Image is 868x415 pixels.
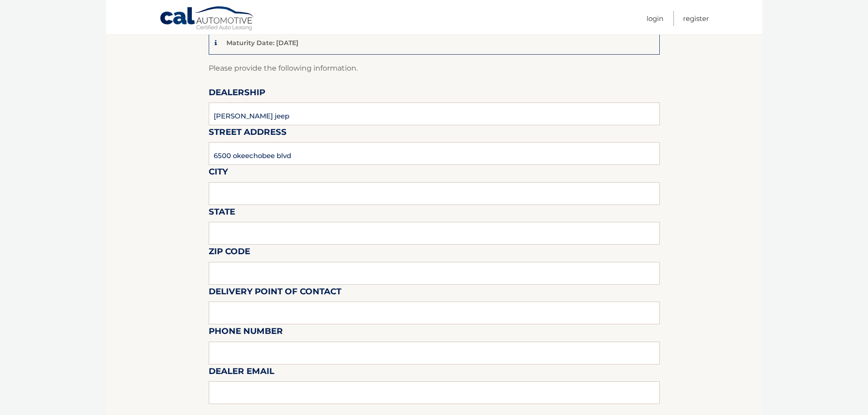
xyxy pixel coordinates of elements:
a: Login [647,11,663,26]
p: Maturity Date: [DATE] [226,39,298,47]
p: Please provide the following information. [209,62,660,75]
label: State [209,205,235,222]
label: Dealer Email [209,364,274,381]
label: City [209,165,228,182]
a: Register [683,11,709,26]
a: Cal Automotive [159,6,255,32]
label: Dealership [209,86,265,102]
label: Phone Number [209,324,283,341]
label: Zip Code [209,245,250,261]
label: Delivery Point of Contact [209,285,341,302]
label: Street Address [209,125,287,142]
